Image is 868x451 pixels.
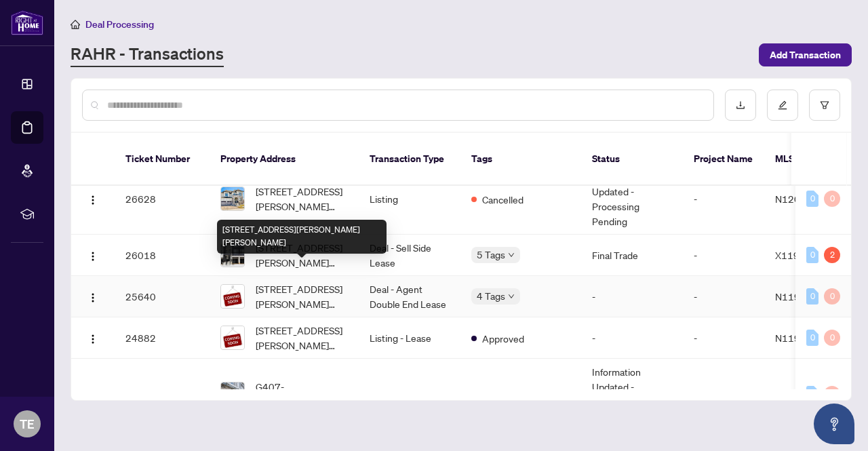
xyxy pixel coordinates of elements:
[82,286,104,307] button: Logo
[770,44,841,66] span: Add Transaction
[71,43,224,67] a: RAHR - Transactions
[736,100,745,110] span: download
[359,317,460,359] td: Listing - Lease
[359,163,460,235] td: Listing
[115,163,210,235] td: 26628
[775,388,830,400] span: X11996101
[806,386,818,402] div: 0
[809,90,840,121] button: filter
[115,317,210,359] td: 24882
[115,359,210,430] td: 24881
[759,43,852,66] button: Add Transaction
[115,133,210,186] th: Ticket Number
[683,163,764,235] td: -
[820,100,829,110] span: filter
[508,252,515,258] span: down
[764,133,846,186] th: MLS #
[581,359,683,430] td: Information Updated - Processing Pending
[775,193,831,205] span: N12011796
[221,187,244,210] img: thumbnail-img
[806,330,818,346] div: 0
[82,244,104,266] button: Logo
[20,414,35,433] span: TE
[581,235,683,276] td: Final Trade
[482,331,524,346] span: Approved
[359,276,460,317] td: Deal - Agent Double End Lease
[778,100,787,110] span: edit
[210,133,359,186] th: Property Address
[115,276,210,317] td: 25640
[221,326,244,349] img: thumbnail-img
[87,292,98,303] img: Logo
[217,220,387,254] div: [STREET_ADDRESS][PERSON_NAME][PERSON_NAME]
[767,90,798,121] button: edit
[71,20,80,29] span: home
[814,404,854,444] button: Open asap
[824,247,840,263] div: 2
[806,191,818,207] div: 0
[725,90,756,121] button: download
[482,192,524,207] span: Cancelled
[775,290,831,302] span: N11991492
[359,133,460,186] th: Transaction Type
[581,317,683,359] td: -
[775,249,830,261] span: X11963878
[508,293,515,300] span: down
[82,383,104,405] button: Logo
[221,243,244,267] img: thumbnail-img
[806,247,818,263] div: 0
[581,163,683,235] td: Information Updated - Processing Pending
[683,133,764,186] th: Project Name
[359,359,460,430] td: Listing - Lease
[256,281,348,311] span: [STREET_ADDRESS][PERSON_NAME][PERSON_NAME]
[824,330,840,346] div: 0
[85,18,154,31] span: Deal Processing
[482,387,524,402] span: Cancelled
[683,317,764,359] td: -
[477,288,505,304] span: 4 Tags
[82,188,104,210] button: Logo
[87,251,98,262] img: Logo
[683,359,764,430] td: -
[683,235,764,276] td: -
[256,184,348,214] span: [STREET_ADDRESS][PERSON_NAME][PERSON_NAME]
[221,383,244,406] img: thumbnail-img
[775,332,831,344] span: N11991492
[683,276,764,317] td: -
[581,133,683,186] th: Status
[11,10,43,35] img: logo
[256,323,348,353] span: [STREET_ADDRESS][PERSON_NAME][PERSON_NAME]
[824,191,840,207] div: 0
[824,386,840,402] div: 0
[359,235,460,276] td: Deal - Sell Side Lease
[477,247,505,262] span: 5 Tags
[824,288,840,305] div: 0
[221,285,244,308] img: thumbnail-img
[87,334,98,345] img: Logo
[115,235,210,276] td: 26018
[460,133,581,186] th: Tags
[581,276,683,317] td: -
[256,379,348,409] span: G407-[STREET_ADDRESS]
[256,240,348,270] span: [STREET_ADDRESS][PERSON_NAME][PERSON_NAME]
[806,288,818,305] div: 0
[87,195,98,205] img: Logo
[82,327,104,349] button: Logo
